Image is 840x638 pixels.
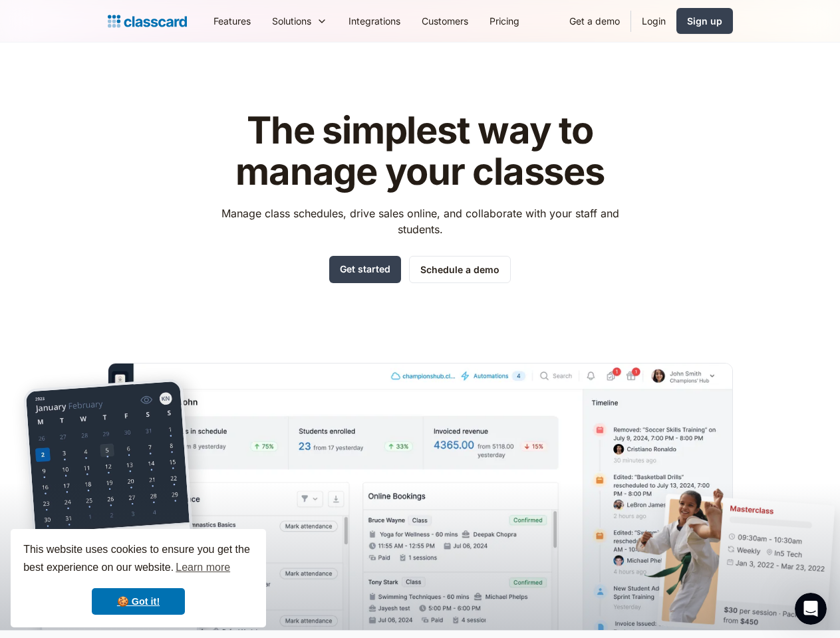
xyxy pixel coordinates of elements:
a: learn more about cookies [174,558,232,578]
div: cookieconsent [11,529,266,627]
h1: The simplest way to manage your classes [209,110,631,192]
p: Manage class schedules, drive sales online, and collaborate with your staff and students. [209,205,631,237]
a: Login [631,6,676,36]
div: Solutions [261,6,338,36]
a: dismiss cookie message [92,588,185,615]
div: Sign up [687,14,722,28]
a: Customers [411,6,479,36]
span: This website uses cookies to ensure you get the best experience on our website. [23,542,253,578]
a: Pricing [479,6,530,36]
a: Features [203,6,261,36]
iframe: Intercom live chat [795,593,827,625]
a: Get started [329,256,401,283]
a: Schedule a demo [409,256,511,283]
div: Solutions [272,14,311,28]
a: home [108,12,187,31]
a: Get a demo [559,6,630,36]
a: Sign up [676,8,733,34]
a: Integrations [338,6,411,36]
